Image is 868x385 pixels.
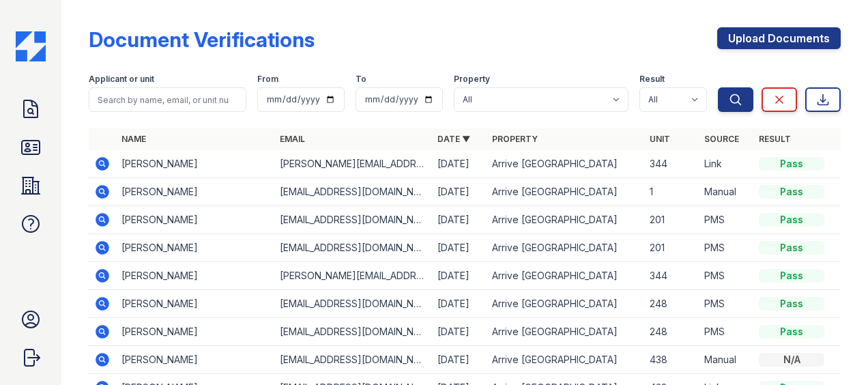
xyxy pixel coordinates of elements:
[487,318,644,346] td: Arrive [GEOGRAPHIC_DATA]
[487,262,644,290] td: Arrive [GEOGRAPHIC_DATA]
[650,134,670,144] a: Unit
[116,178,274,206] td: [PERSON_NAME]
[274,234,432,262] td: [EMAIL_ADDRESS][DOMAIN_NAME]
[89,87,246,112] input: Search by name, email, or unit number
[699,206,753,234] td: PMS
[432,206,487,234] td: [DATE]
[274,150,432,178] td: [PERSON_NAME][EMAIL_ADDRESS][DOMAIN_NAME]
[644,318,699,346] td: 248
[759,325,824,339] div: Pass
[759,185,824,199] div: Pass
[121,134,146,144] a: Name
[274,178,432,206] td: [EMAIL_ADDRESS][DOMAIN_NAME]
[759,134,791,144] a: Result
[432,290,487,318] td: [DATE]
[492,134,538,144] a: Property
[116,150,274,178] td: [PERSON_NAME]
[759,213,824,227] div: Pass
[432,150,487,178] td: [DATE]
[274,318,432,346] td: [EMAIL_ADDRESS][DOMAIN_NAME]
[432,234,487,262] td: [DATE]
[717,27,841,49] a: Upload Documents
[257,74,278,85] label: From
[759,353,824,367] div: N/A
[644,262,699,290] td: 344
[432,346,487,374] td: [DATE]
[16,31,46,61] img: CE_Icon_Blue-c292c112584629df590d857e76928e9f676e5b41ef8f769ba2f05ee15b207248.png
[116,290,274,318] td: [PERSON_NAME]
[644,150,699,178] td: 344
[356,74,366,85] label: To
[704,134,739,144] a: Source
[487,206,644,234] td: Arrive [GEOGRAPHIC_DATA]
[432,178,487,206] td: [DATE]
[116,318,274,346] td: [PERSON_NAME]
[699,150,753,178] td: Link
[487,346,644,374] td: Arrive [GEOGRAPHIC_DATA]
[487,290,644,318] td: Arrive [GEOGRAPHIC_DATA]
[487,234,644,262] td: Arrive [GEOGRAPHIC_DATA]
[116,234,274,262] td: [PERSON_NAME]
[639,74,665,85] label: Result
[432,318,487,346] td: [DATE]
[644,290,699,318] td: 248
[699,346,753,374] td: Manual
[699,318,753,346] td: PMS
[699,290,753,318] td: PMS
[116,346,274,374] td: [PERSON_NAME]
[644,178,699,206] td: 1
[274,290,432,318] td: [EMAIL_ADDRESS][DOMAIN_NAME]
[89,74,154,85] label: Applicant or unit
[759,241,824,255] div: Pass
[89,27,315,52] div: Document Verifications
[487,178,644,206] td: Arrive [GEOGRAPHIC_DATA]
[699,234,753,262] td: PMS
[759,297,824,311] div: Pass
[432,262,487,290] td: [DATE]
[274,346,432,374] td: [EMAIL_ADDRESS][DOMAIN_NAME]
[644,234,699,262] td: 201
[116,206,274,234] td: [PERSON_NAME]
[437,134,470,144] a: Date ▼
[116,262,274,290] td: [PERSON_NAME]
[274,262,432,290] td: [PERSON_NAME][EMAIL_ADDRESS][DOMAIN_NAME]
[759,269,824,283] div: Pass
[699,262,753,290] td: PMS
[274,206,432,234] td: [EMAIL_ADDRESS][DOMAIN_NAME]
[487,150,644,178] td: Arrive [GEOGRAPHIC_DATA]
[644,346,699,374] td: 438
[699,178,753,206] td: Manual
[280,134,305,144] a: Email
[454,74,490,85] label: Property
[644,206,699,234] td: 201
[759,157,824,171] div: Pass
